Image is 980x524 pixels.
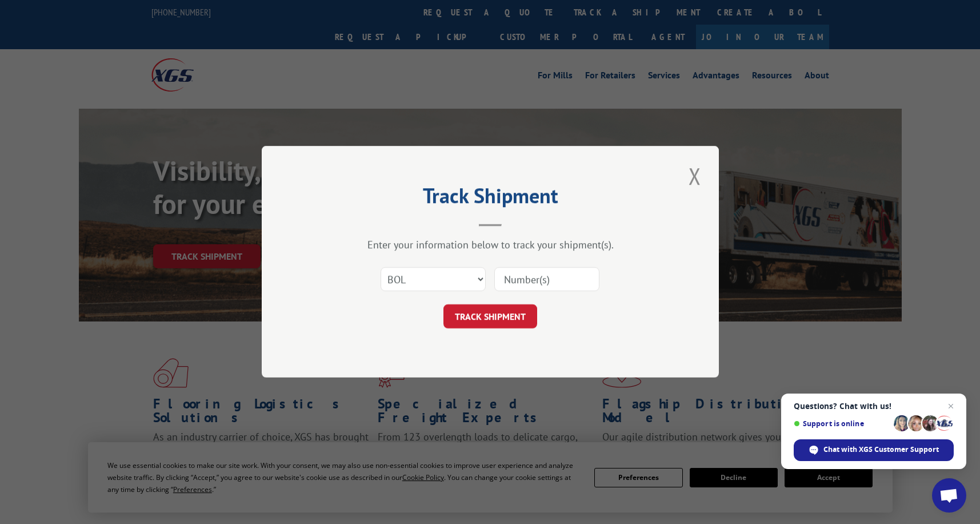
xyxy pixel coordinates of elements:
a: Open chat [932,478,966,513]
span: Support is online [794,419,890,428]
h2: Track Shipment [319,188,662,209]
input: Number(s) [494,268,599,292]
div: Enter your information below to track your shipment(s). [319,239,662,252]
span: Questions? Chat with us! [794,402,954,411]
span: Chat with XGS Customer Support [823,444,939,455]
button: TRACK SHIPMENT [443,305,537,329]
span: Chat with XGS Customer Support [794,439,954,461]
button: Close modal [685,160,705,192]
